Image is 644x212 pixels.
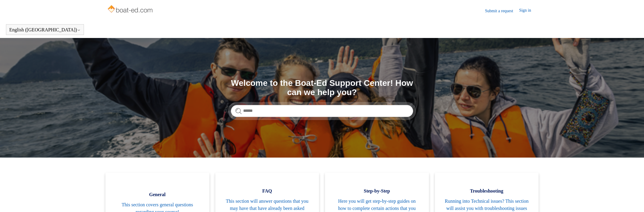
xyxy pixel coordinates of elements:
span: General [114,191,200,198]
button: English ([GEOGRAPHIC_DATA]) [9,27,81,33]
div: Live chat [624,192,640,208]
a: Submit a request [485,8,519,14]
input: Search [231,105,413,117]
span: Step-by-Step [334,187,420,195]
img: Boat-Ed Help Center home page [107,4,154,16]
h1: Welcome to the Boat-Ed Support Center! How can we help you? [231,79,413,97]
a: Sign in [519,7,537,14]
span: FAQ [224,187,310,195]
span: Troubleshooting [444,187,530,195]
